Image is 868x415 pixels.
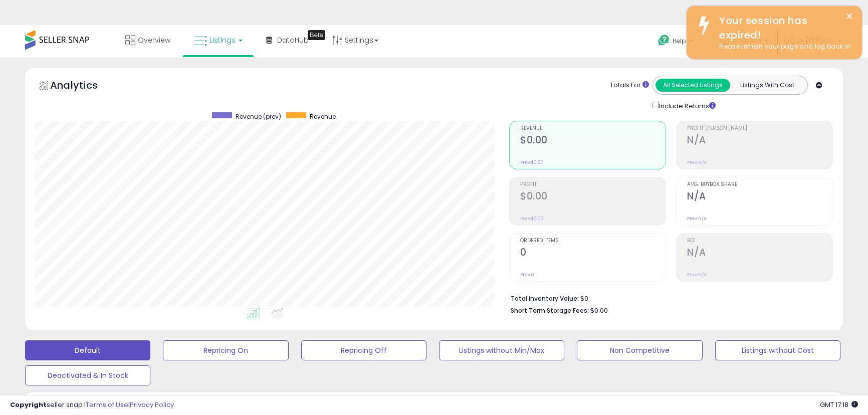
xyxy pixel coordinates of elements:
h2: N/A [687,190,832,204]
span: Profit [PERSON_NAME] [687,126,832,131]
a: Listings [186,25,250,55]
span: ROI [687,238,832,244]
span: Revenue [310,112,336,121]
span: 2025-09-15 17:18 GMT [820,400,858,409]
a: Help [650,27,703,58]
span: DataHub [277,35,309,45]
span: Overview [138,35,170,45]
h2: N/A [687,247,832,260]
small: Prev: N/A [687,159,707,165]
small: Prev: N/A [687,272,707,278]
span: Revenue [520,126,666,131]
button: Listings With Cost [730,79,804,92]
button: Repricing On [163,340,288,360]
div: Totals For [610,81,649,90]
small: Prev: $0.00 [520,216,544,222]
span: Ordered Items [520,238,666,244]
span: Revenue (prev) [236,112,281,121]
h2: 0 [520,247,666,260]
h5: Analytics [50,78,117,95]
b: Total Inventory Value: [511,294,579,303]
div: Please refresh your page and log back in [712,42,854,52]
h2: $0.00 [520,190,666,204]
strong: Copyright [10,400,47,409]
small: Prev: $0.00 [520,159,544,165]
h2: $0.00 [520,134,666,148]
div: Your session has expired! [712,14,854,42]
span: Avg. Buybox Share [687,182,832,187]
button: Default [25,340,150,360]
a: Terms of Use [86,400,128,409]
a: Overview [118,25,178,55]
a: DataHub [259,25,316,55]
b: Short Term Storage Fees: [511,306,589,315]
span: Profit [520,182,666,187]
span: Listings [209,35,236,45]
a: Privacy Policy [130,400,174,409]
button: Listings without Min/Max [439,340,564,360]
div: Tooltip anchor [308,30,325,40]
a: Settings [325,25,386,55]
div: seller snap | | [10,400,174,410]
button: Repricing Off [301,340,426,360]
button: Listings without Cost [715,340,840,360]
button: Deactivated & In Stock [25,365,150,385]
button: Non Competitive [577,340,702,360]
span: $0.00 [590,306,608,315]
button: All Selected Listings [656,79,730,92]
div: Include Returns [645,100,728,111]
small: Prev: 0 [520,272,534,278]
li: $0 [511,292,825,304]
i: Get Help [658,34,670,47]
span: Help [673,37,686,45]
h2: N/A [687,134,832,148]
small: Prev: N/A [687,216,707,222]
